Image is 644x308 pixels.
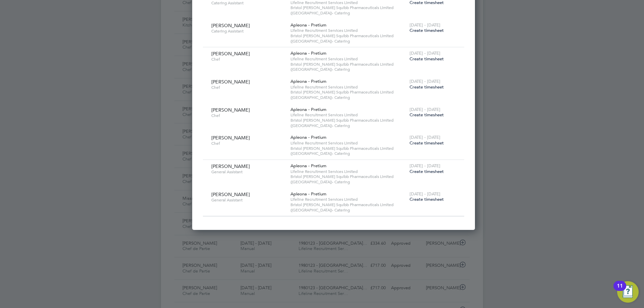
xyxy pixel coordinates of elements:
span: Bristol [PERSON_NAME] Squibb Pharmaceuticals Limited ([GEOGRAPHIC_DATA])- Catering [290,118,406,128]
span: Apleona - Pretium [290,134,326,140]
span: Bristol [PERSON_NAME] Squibb Pharmaceuticals Limited ([GEOGRAPHIC_DATA])- Catering [290,62,406,72]
span: [DATE] - [DATE] [410,107,440,112]
span: Apleona - Pretium [290,163,326,169]
span: Create timesheet [410,27,444,33]
span: Catering Assistant [211,0,285,6]
span: [DATE] - [DATE] [410,191,440,197]
span: [PERSON_NAME] [211,51,250,57]
span: [PERSON_NAME] [211,22,250,28]
span: [PERSON_NAME] [211,163,250,169]
span: Lifeline Recruitment Services Limited [290,56,406,62]
span: [DATE] - [DATE] [410,78,440,84]
span: [DATE] - [DATE] [410,134,440,140]
span: [PERSON_NAME] [211,107,250,113]
span: Create timesheet [410,140,444,146]
span: Apleona - Pretium [290,191,326,197]
span: Catering Assistant [211,28,285,34]
span: Create timesheet [410,196,444,202]
span: Bristol [PERSON_NAME] Squibb Pharmaceuticals Limited ([GEOGRAPHIC_DATA])- Catering [290,89,406,100]
span: Bristol [PERSON_NAME] Squibb Pharmaceuticals Limited ([GEOGRAPHIC_DATA])- Catering [290,174,406,184]
span: Create timesheet [410,169,444,174]
span: Lifeline Recruitment Services Limited [290,197,406,202]
span: Bristol [PERSON_NAME] Squibb Pharmaceuticals Limited ([GEOGRAPHIC_DATA])- Catering [290,146,406,156]
span: Lifeline Recruitment Services Limited [290,84,406,90]
button: Open Resource Center, 11 new notifications [617,281,639,303]
span: Bristol [PERSON_NAME] Squibb Pharmaceuticals Limited ([GEOGRAPHIC_DATA])- Catering [290,202,406,212]
span: Lifeline Recruitment Services Limited [290,112,406,118]
span: [PERSON_NAME] [211,191,250,197]
span: General Assistant [211,169,285,175]
span: Create timesheet [410,56,444,62]
span: Bristol [PERSON_NAME] Squibb Pharmaceuticals Limited ([GEOGRAPHIC_DATA])- Catering [290,5,406,15]
span: Apleona - Pretium [290,50,326,56]
span: Lifeline Recruitment Services Limited [290,28,406,33]
span: [PERSON_NAME] [211,135,250,141]
span: Bristol [PERSON_NAME] Squibb Pharmaceuticals Limited ([GEOGRAPHIC_DATA])- Catering [290,33,406,44]
div: 11 [617,286,623,295]
span: Apleona - Pretium [290,78,326,84]
span: Chef [211,141,285,146]
span: [DATE] - [DATE] [410,50,440,56]
span: Lifeline Recruitment Services Limited [290,140,406,146]
span: [DATE] - [DATE] [410,163,440,169]
span: [DATE] - [DATE] [410,22,440,28]
span: Chef [211,57,285,62]
span: Lifeline Recruitment Services Limited [290,169,406,174]
span: Apleona - Pretium [290,107,326,112]
span: General Assistant [211,197,285,203]
span: Chef [211,85,285,90]
span: Create timesheet [410,112,444,118]
span: Create timesheet [410,84,444,90]
span: [PERSON_NAME] [211,79,250,85]
span: Apleona - Pretium [290,22,326,28]
span: Chef [211,113,285,118]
